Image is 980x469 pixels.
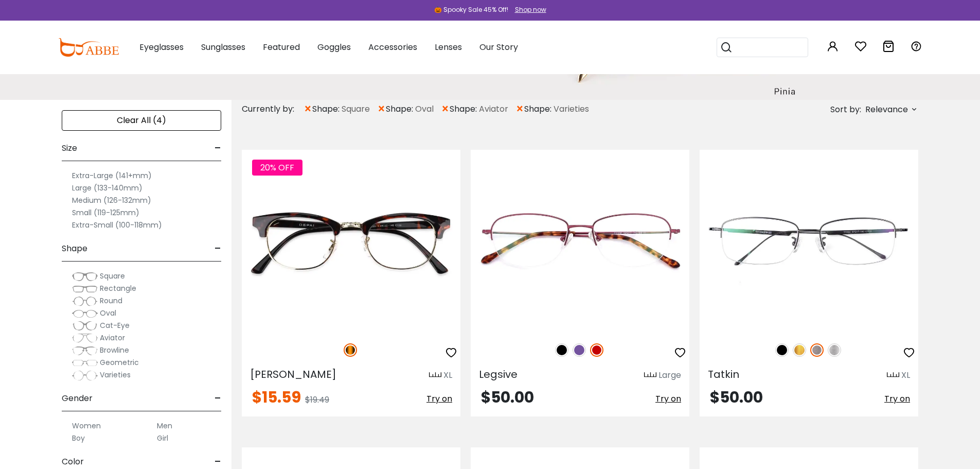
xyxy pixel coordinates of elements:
label: Small (119-125mm) [72,206,139,219]
img: Tortoise Aidan - TR ,Adjust Nose Pads [242,150,460,332]
span: × [304,100,312,118]
span: Accessories [368,41,417,53]
span: Lenses [435,41,462,53]
img: Gold [793,343,806,357]
img: Tortoise [344,343,357,357]
img: size ruler [887,372,899,379]
img: Aviator.png [72,333,98,343]
span: Rectangle [100,283,136,293]
span: Browline [100,345,129,355]
label: Boy [72,432,85,444]
span: Gender [62,386,93,411]
img: Silver [828,343,841,357]
span: Oval [100,308,116,318]
div: Shop now [515,5,546,14]
span: Eyeglasses [139,41,184,53]
span: - [215,136,221,161]
img: Rectangle.png [72,284,98,294]
span: Oval [415,103,434,115]
span: Geometric [100,357,139,368]
span: Our Story [479,41,518,53]
span: 20% OFF [252,160,302,176]
span: Aviator [479,103,508,115]
span: Cat-Eye [100,320,130,331]
span: × [515,100,524,118]
span: Sunglasses [201,41,245,53]
span: Tatkin [708,367,739,381]
img: Cat-Eye.png [72,321,98,331]
label: Medium (126-132mm) [72,194,151,206]
span: Featured [263,41,300,53]
span: [PERSON_NAME] [250,367,336,381]
label: Men [157,420,172,432]
span: $15.59 [252,386,301,408]
span: × [441,100,450,118]
a: Shop now [510,5,546,14]
img: Gun Tatkin - Titanium ,Adjust Nose Pads [700,150,918,332]
label: Large (133-140mm) [72,182,142,194]
span: Varieties [100,370,131,380]
label: Extra-Large (141+mm) [72,169,152,182]
img: Varieties.png [72,370,98,381]
img: Black [555,343,568,357]
img: Browline.png [72,345,98,356]
span: shape: [312,103,342,115]
span: Shape [62,236,87,261]
img: Gun [810,343,824,357]
span: shape: [524,103,554,115]
span: Round [100,296,122,306]
span: $50.00 [710,386,763,408]
span: - [215,236,221,261]
span: Relevance [865,100,908,119]
span: Goggles [317,41,351,53]
img: abbeglasses.com [58,38,119,57]
div: Currently by: [242,100,304,118]
div: Clear All (4) [62,110,221,131]
img: Red [590,343,603,357]
label: Girl [157,432,168,444]
button: Try on [884,390,910,408]
span: shape: [386,103,415,115]
button: Try on [426,390,452,408]
img: Purple [573,343,586,357]
span: Square [100,271,125,281]
div: Large [658,369,681,381]
span: Try on [655,393,681,405]
span: Try on [426,393,452,405]
div: XL [443,369,452,381]
img: Black [775,343,789,357]
span: - [215,386,221,411]
div: 🎃 Spooky Sale 45% Off! [434,5,508,14]
span: × [377,100,386,118]
img: Round.png [72,296,98,306]
button: Try on [655,390,681,408]
span: Size [62,136,77,161]
label: Extra-Small (100-118mm) [72,219,162,231]
img: size ruler [429,372,441,379]
span: $50.00 [481,386,534,408]
span: $19.49 [305,394,329,406]
span: Aviator [100,333,125,343]
span: Square [342,103,370,115]
span: shape: [450,103,479,115]
img: size ruler [644,372,656,379]
span: Sort by: [830,103,861,115]
img: Oval.png [72,308,98,319]
span: Legsive [479,367,518,381]
span: Try on [884,393,910,405]
img: Square.png [72,271,98,282]
div: XL [901,369,910,381]
img: Red Legsive - Titanium ,Adjust Nose Pads [471,150,689,332]
span: Varieties [554,103,589,115]
label: Women [72,420,101,432]
img: Geometric.png [72,358,98,368]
